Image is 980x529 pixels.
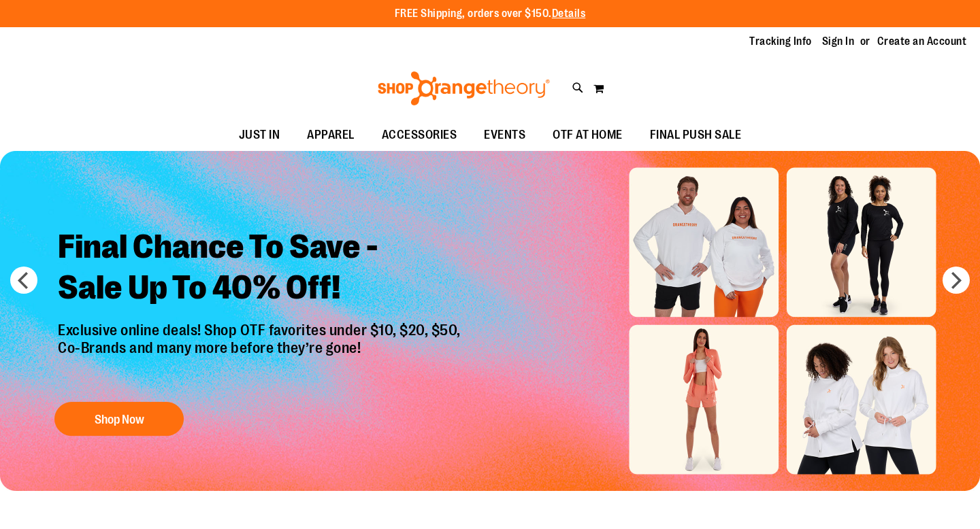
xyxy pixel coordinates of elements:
[239,120,280,150] span: JUST IN
[470,120,539,151] a: EVENTS
[552,7,586,20] a: Details
[376,71,552,105] img: Shop Orangetheory
[307,120,355,150] span: APPAREL
[48,216,474,322] h2: Final Chance To Save - Sale Up To 40% Off!
[650,120,742,150] span: FINAL PUSH SALE
[293,120,368,151] a: APPAREL
[539,120,636,151] a: OTF AT HOME
[54,402,184,436] button: Shop Now
[395,6,586,22] p: FREE Shipping, orders over $150.
[943,267,970,294] button: next
[10,267,37,294] button: prev
[225,120,294,151] a: JUST IN
[877,34,967,49] a: Create an Account
[749,34,812,49] a: Tracking Info
[48,216,474,443] a: Final Chance To Save -Sale Up To 40% Off! Exclusive online deals! Shop OTF favorites under $10, $...
[48,322,474,388] p: Exclusive online deals! Shop OTF favorites under $10, $20, $50, Co-Brands and many more before th...
[636,120,755,151] a: FINAL PUSH SALE
[822,34,855,49] a: Sign In
[553,120,623,150] span: OTF AT HOME
[484,120,525,150] span: EVENTS
[382,120,457,150] span: ACCESSORIES
[368,120,471,151] a: ACCESSORIES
